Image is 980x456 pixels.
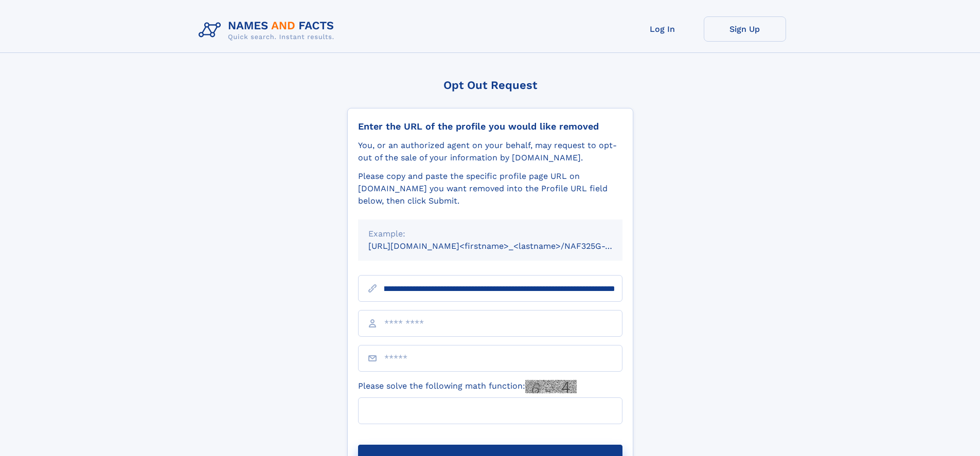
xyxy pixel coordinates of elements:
[368,228,612,240] div: Example:
[358,139,622,164] div: You, or an authorized agent on your behalf, may request to opt-out of the sale of your informatio...
[347,79,633,92] div: Opt Out Request
[358,380,577,393] label: Please solve the following math function:
[358,121,622,132] div: Enter the URL of the profile you would like removed
[194,16,343,44] img: Logo Names and Facts
[621,16,704,42] a: Log In
[358,170,622,207] div: Please copy and paste the specific profile page URL on [DOMAIN_NAME] you want removed into the Pr...
[368,241,642,251] small: [URL][DOMAIN_NAME]<firstname>_<lastname>/NAF325G-xxxxxxxx
[704,16,786,42] a: Sign Up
